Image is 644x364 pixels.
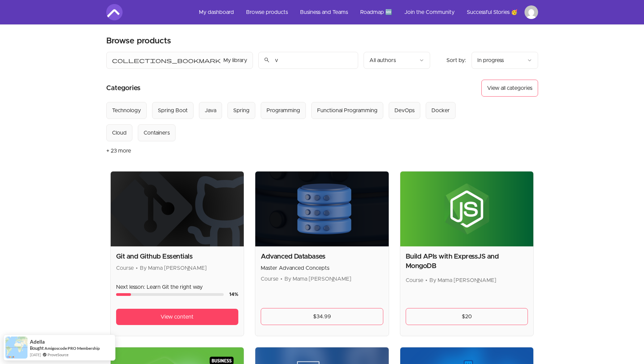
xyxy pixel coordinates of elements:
div: Programming [266,106,300,115]
h2: Build APIs with ExpressJS and MongoDB [406,252,528,271]
a: Amigoscode PRO Membership [44,346,100,351]
span: By Mama [PERSON_NAME] [284,276,351,282]
a: Business and Teams [295,4,353,20]
span: By Mama [PERSON_NAME] [429,278,496,283]
span: View content [161,313,194,321]
span: 14 % [229,292,238,297]
a: ProveSource [48,352,69,358]
a: Join the Community [399,4,460,20]
button: View all categories [481,80,538,97]
img: Profile image for Dele Adeogun [525,5,538,19]
button: + 23 more [106,141,131,160]
span: • [136,265,138,271]
div: Docker [431,106,450,115]
div: DevOps [394,106,415,115]
span: collections_bookmark [112,56,221,64]
span: Course [116,265,134,271]
img: provesource social proof notification image [5,337,27,359]
a: $20 [406,308,528,325]
button: Filter by author [364,52,430,69]
span: • [425,278,427,283]
a: View content [116,309,239,325]
a: Successful Stories 🥳 [461,4,523,20]
span: By Mama [PERSON_NAME] [140,265,207,271]
div: Java [205,106,216,115]
span: Course [406,278,423,283]
span: Sort by: [446,58,466,63]
div: Spring Boot [158,106,188,115]
span: [DATE] [30,352,41,358]
h2: Git and Github Essentials [116,252,239,261]
a: My dashboard [194,4,239,20]
div: Spring [233,106,250,115]
a: Roadmap 🆕 [355,4,398,20]
div: Functional Programming [317,106,378,115]
button: Product sort options [472,52,538,69]
p: Next lesson: Learn Git the right way [116,283,239,291]
h2: Advanced Databases [261,252,383,261]
span: Course [261,276,278,282]
span: • [280,276,282,282]
span: Adella [30,339,45,345]
div: Course progress [116,293,224,296]
input: Search product names [258,52,358,69]
h2: Categories [106,80,141,97]
div: Cloud [112,129,127,137]
button: Filter by My library [106,52,253,69]
span: Bought [30,345,44,351]
img: Product image for Git and Github Essentials [111,171,244,246]
nav: Main [194,4,538,20]
p: Master Advanced Concepts [261,264,383,272]
h2: Browse products [106,36,171,46]
img: Amigoscode logo [106,4,123,20]
a: Browse products [241,4,293,20]
a: $34.99 [261,308,383,325]
img: Product image for Build APIs with ExpressJS and MongoDB [400,171,534,246]
img: Product image for Advanced Databases [255,171,389,246]
div: Technology [112,106,141,115]
div: Containers [144,129,170,137]
span: search [264,55,270,65]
